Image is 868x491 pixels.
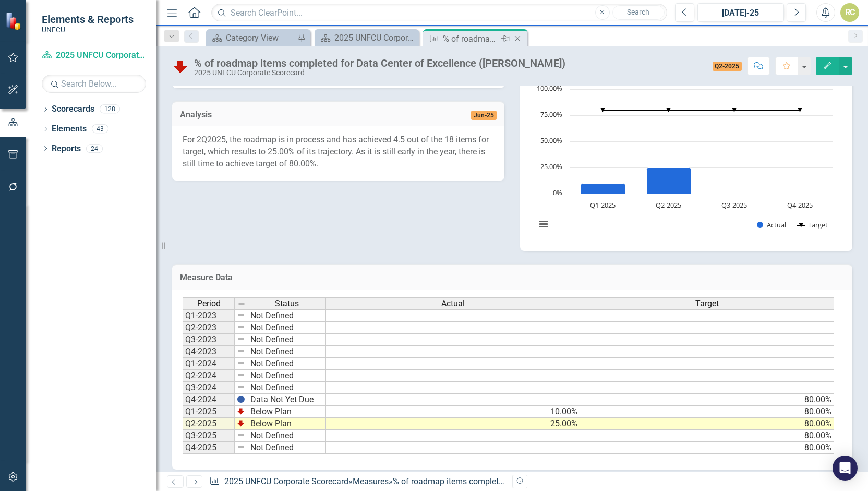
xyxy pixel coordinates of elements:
span: Target [695,299,719,308]
text: 50.00% [540,136,562,145]
img: 8DAGhfEEPCf229AAAAAElFTkSuQmCC [237,311,245,319]
td: Q4-2024 [183,394,235,406]
td: Q4-2025 [183,442,235,454]
span: Status [275,299,299,308]
div: 2025 UNFCU Corporate Scorecard [194,69,565,77]
img: TnMDeAgwAPMxUmUi88jYAAAAAElFTkSuQmCC [237,407,245,415]
button: View chart menu, Chart [536,217,551,232]
td: Below Plan [248,406,326,418]
path: Q4-2025, 80. Target. [798,108,802,112]
td: Q3-2023 [183,334,235,346]
div: 24 [86,144,103,153]
img: 8DAGhfEEPCf229AAAAAElFTkSuQmCC [237,359,245,367]
text: Q3-2025 [721,200,747,210]
text: 25.00% [540,162,562,171]
path: Q2-2025, 80. Target. [667,108,671,112]
div: % of roadmap items completed for Data Center of Excellence ([PERSON_NAME]) [393,476,686,486]
td: Not Defined [248,442,326,454]
button: Search [612,5,665,20]
img: ClearPoint Strategy [5,11,25,31]
td: Below Plan [248,418,326,430]
path: Q1-2025, 10. Actual. [581,183,625,194]
td: Q1-2025 [183,406,235,418]
span: Q2-2025 [713,62,742,71]
div: 43 [92,125,108,134]
td: Not Defined [248,382,326,394]
a: 2025 UNFCU Corporate Scorecard [42,50,146,62]
div: Chart. Highcharts interactive chart. [531,84,842,241]
span: Search [627,8,649,16]
td: 80.00% [580,418,834,430]
td: Q1-2024 [183,358,235,370]
button: RC [840,3,859,22]
td: 80.00% [580,430,834,442]
h3: Analysis [180,110,356,119]
td: Not Defined [248,346,326,358]
p: For 2Q2025, the roadmap is in process and has achieved 4.5 out of the 18 items for target, which ... [183,134,494,170]
input: Search ClearPoint... [211,4,667,22]
g: Target, series 2 of 2. Line with 4 data points. [601,108,802,112]
img: 8DAGhfEEPCf229AAAAAElFTkSuQmCC [237,443,245,451]
img: 8DAGhfEEPCf229AAAAAElFTkSuQmCC [237,300,246,308]
text: 100.00% [537,83,562,93]
td: Not Defined [248,358,326,370]
svg: Interactive chart [531,84,838,241]
a: 2025 UNFCU Corporate Balanced Scorecard [317,31,416,44]
button: [DATE]-25 [697,3,784,22]
a: 2025 UNFCU Corporate Scorecard [224,476,348,486]
span: Jun-25 [471,111,497,120]
img: TnMDeAgwAPMxUmUi88jYAAAAAElFTkSuQmCC [237,419,245,427]
path: Q3-2025, 80. Target. [732,108,737,112]
path: Q2-2025, 25. Actual. [647,167,691,194]
div: » » [209,476,504,488]
td: Q4-2023 [183,346,235,358]
img: BgCOk07PiH71IgAAAABJRU5ErkJggg== [237,395,245,403]
button: Show Target [797,220,828,230]
td: 80.00% [580,394,834,406]
img: 8DAGhfEEPCf229AAAAAElFTkSuQmCC [237,347,245,355]
td: Not Defined [248,334,326,346]
td: 80.00% [580,442,834,454]
td: Not Defined [248,309,326,322]
div: [DATE]-25 [701,7,780,19]
div: % of roadmap items completed for Data Center of Excellence ([PERSON_NAME]) [443,32,499,45]
img: 8DAGhfEEPCf229AAAAAElFTkSuQmCC [237,323,245,331]
div: % of roadmap items completed for Data Center of Excellence ([PERSON_NAME]) [194,57,565,69]
a: Category View [209,31,295,44]
div: 2025 UNFCU Corporate Balanced Scorecard [334,31,416,44]
small: UNFCU [42,26,134,34]
h3: Measure Data [180,273,845,282]
td: Q2-2024 [183,370,235,382]
td: Not Defined [248,322,326,334]
td: Q3-2025 [183,430,235,442]
td: Q2-2025 [183,418,235,430]
div: 128 [100,105,120,114]
td: 25.00% [326,418,580,430]
td: Not Defined [248,370,326,382]
img: 8DAGhfEEPCf229AAAAAElFTkSuQmCC [237,371,245,379]
td: Q3-2024 [183,382,235,394]
div: Category View [226,31,295,44]
span: Elements & Reports [42,13,134,26]
img: 8DAGhfEEPCf229AAAAAElFTkSuQmCC [237,383,245,391]
text: 75.00% [540,110,562,119]
td: 10.00% [326,406,580,418]
td: Q1-2023 [183,309,235,322]
td: Q2-2023 [183,322,235,334]
td: Data Not Yet Due [248,394,326,406]
span: Period [197,299,221,308]
img: 8DAGhfEEPCf229AAAAAElFTkSuQmCC [237,335,245,343]
a: Scorecards [52,103,94,115]
path: Q1-2025, 80. Target. [601,108,605,112]
text: Q2-2025 [656,200,681,210]
text: Q1-2025 [590,200,616,210]
button: Show Actual [757,220,786,230]
input: Search Below... [42,75,146,93]
text: Q4-2025 [787,200,813,210]
span: Actual [441,299,465,308]
td: Not Defined [248,430,326,442]
div: Open Intercom Messenger [833,456,858,481]
text: 0% [553,188,562,197]
a: Reports [52,143,81,155]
